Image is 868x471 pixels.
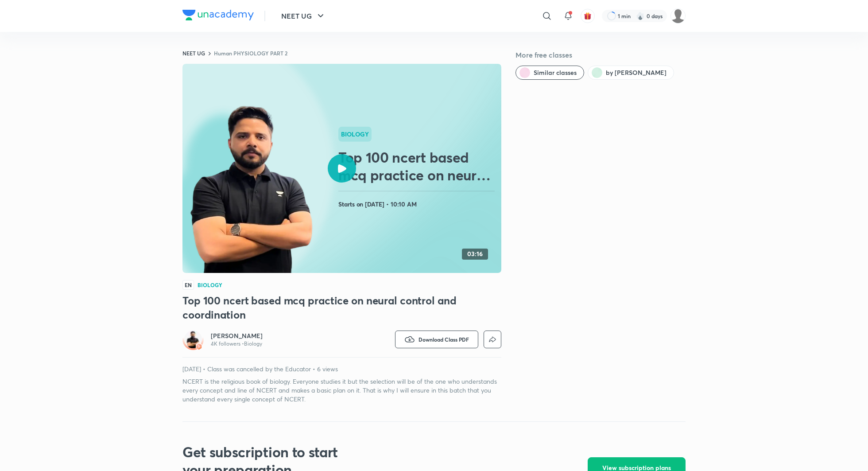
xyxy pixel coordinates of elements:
button: Similar classes [515,66,584,80]
h4: Biology [198,282,222,288]
img: Company Logo [182,10,254,20]
h4: Starts on [DATE] • 10:10 AM [338,199,498,210]
img: streak [636,12,645,20]
span: EN [182,280,194,290]
a: [PERSON_NAME] [211,331,263,340]
button: by Yogesh Shukla [588,66,674,80]
p: NCERT is the religious book of biology. Everyone studies it but the selection will be of the one ... [182,377,501,404]
a: NEET UG [182,50,205,57]
p: [DATE] • Class was cancelled by the Educator • 6 views [182,365,501,374]
p: 4K followers • Biology [211,340,263,347]
span: Similar classes [534,68,577,77]
a: Company Logo [182,10,254,23]
button: NEET UG [276,7,331,25]
img: badge [196,343,202,350]
h4: 03:16 [467,250,483,258]
img: Avatar [184,331,202,348]
h3: Top 100 ncert based mcq practice on neural control and coordination [182,293,501,322]
h5: More free classes [515,50,686,60]
img: Siddharth Mitra [670,8,686,23]
button: Download Class PDF [395,331,478,348]
span: Download Class PDF [418,336,469,343]
a: Human PHYSIOLOGY PART 2 [214,50,287,57]
button: avatar [581,9,595,23]
img: avatar [584,12,592,20]
span: by Yogesh Shukla [606,68,666,77]
h2: Top 100 ncert based mcq practice on neural control and coordination [338,148,498,184]
a: Avatarbadge [182,329,204,350]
